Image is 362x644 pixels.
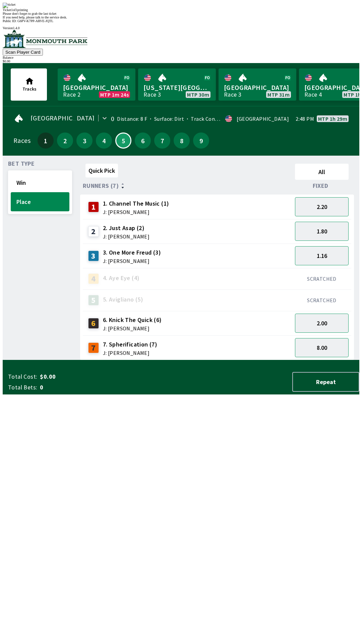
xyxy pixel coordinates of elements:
span: 9 [195,138,207,143]
span: Distance: 8 F [117,115,147,122]
button: Win [11,173,69,192]
span: J: [PERSON_NAME] [103,326,162,331]
span: 1.80 [317,227,327,235]
div: Version 1.4.0 [3,26,359,30]
button: 1 [38,132,54,149]
div: 4 [88,273,99,284]
div: 2 [88,226,99,237]
div: Public ID: [3,19,359,23]
span: Bet Type [8,161,35,166]
button: Tracks [11,68,47,101]
span: [GEOGRAPHIC_DATA] [224,83,291,92]
span: All [298,168,346,176]
div: Race 3 [224,92,241,97]
span: Surface: Dirt [147,115,184,122]
span: Total Cost: [8,373,37,381]
img: venue logo [3,30,87,48]
span: [GEOGRAPHIC_DATA] [63,83,130,92]
button: Repeat [292,372,359,392]
span: Runners (7) [83,183,119,189]
div: $ 0.00 [3,59,359,63]
div: Please don't forget to grab the last ticket [3,12,359,15]
span: MTP 1m 24s [100,92,129,97]
div: Fixed [292,182,351,189]
button: 1.80 [295,222,349,241]
span: G6PV-K7PP-ARVE-JQTL [17,19,53,23]
div: Race 4 [304,92,322,97]
div: 0 [111,116,114,121]
span: J: [PERSON_NAME] [103,350,157,356]
span: If you need help, please talk to the service desk. [3,15,67,19]
span: MTP 31m [267,92,290,97]
button: 4 [96,132,112,149]
span: MTP 30m [187,92,209,97]
span: 3. One More Freud (3) [103,248,161,257]
span: J: [PERSON_NAME] [103,258,161,264]
button: 2.00 [295,314,349,333]
span: Quick Pick [88,167,115,174]
span: Total Bets: [8,383,37,391]
span: 1. Channel The Music (1) [103,199,169,208]
img: ticket [3,3,15,8]
span: 8.00 [317,344,327,352]
button: 8 [174,132,190,149]
button: 3 [76,132,93,149]
span: 2.00 [317,319,327,327]
button: 5 [115,132,131,149]
button: Place [11,192,69,211]
span: J: [PERSON_NAME] [103,234,149,239]
span: 7 [156,138,169,143]
span: 2. Just Asap (2) [103,224,149,232]
span: 8 [175,138,188,143]
span: $0.00 [40,373,145,381]
button: 9 [193,132,209,149]
button: 2 [57,132,73,149]
span: Tracks [22,86,37,92]
span: Win [16,179,64,186]
span: MTP 1h 29m [318,116,347,121]
span: [GEOGRAPHIC_DATA] [31,115,95,121]
span: J: [PERSON_NAME] [103,209,169,215]
span: 1 [39,138,52,143]
div: Ticket 1 of 1 printing [3,8,359,12]
span: 2.20 [317,203,327,211]
div: Race 3 [143,92,161,97]
button: All [295,164,349,180]
div: 1 [88,202,99,212]
div: 6 [88,318,99,329]
div: Balance [3,56,359,59]
div: 5 [88,295,99,306]
div: SCRATCHED [295,275,349,282]
span: 5 [118,139,129,142]
span: 2 [59,138,71,143]
button: 6 [135,132,151,149]
div: Race 2 [63,92,80,97]
span: 1.16 [317,252,327,260]
button: 1.16 [295,246,349,265]
span: 3 [78,138,91,143]
div: 7 [88,342,99,353]
a: [GEOGRAPHIC_DATA]Race 3MTP 31m [219,68,296,101]
span: 6 [136,138,149,143]
div: 3 [88,251,99,261]
div: Races [13,138,31,143]
span: [US_STATE][GEOGRAPHIC_DATA] [143,83,210,92]
span: 5. Avigliano (5) [103,295,143,304]
div: SCRATCHED [295,297,349,304]
div: Runners (7) [83,182,292,189]
span: Repeat [298,378,353,386]
button: 8.00 [295,338,349,357]
button: Quick Pick [85,164,118,177]
div: [GEOGRAPHIC_DATA] [237,116,289,121]
a: [US_STATE][GEOGRAPHIC_DATA]Race 3MTP 30m [138,68,216,101]
button: 7 [154,132,170,149]
button: Scan Player Card [3,49,43,56]
button: 2.20 [295,197,349,216]
span: 7. Spherification (7) [103,340,157,349]
span: Fixed [313,183,328,189]
a: [GEOGRAPHIC_DATA]Race 2MTP 1m 24s [58,68,135,101]
span: 0 [40,383,145,391]
span: 4. Aye Eye (4) [103,274,140,282]
span: 2:48 PM [296,116,314,121]
span: 6. Knick The Quick (6) [103,316,162,324]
